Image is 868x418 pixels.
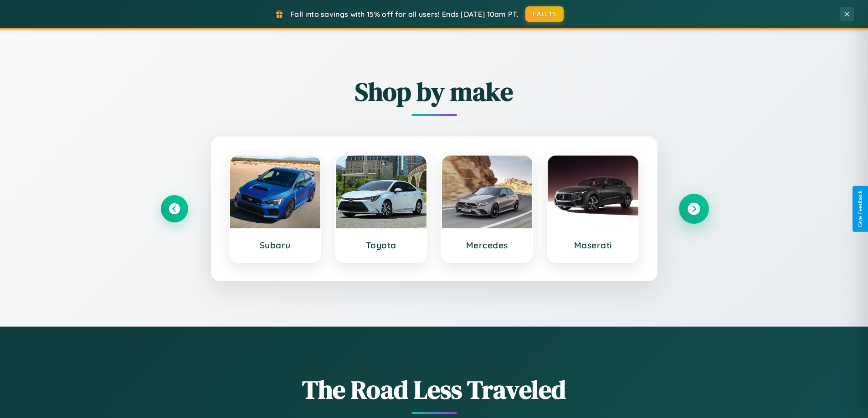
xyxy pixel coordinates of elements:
[525,6,564,22] button: FALL15
[857,191,863,227] div: Give Feedback
[345,240,417,251] h3: Toyota
[161,372,708,407] h1: The Road Less Traveled
[290,10,519,19] span: Fall into savings with 15% off for all users! Ends [DATE] 10am PT.
[557,240,629,251] h3: Maserati
[239,240,312,251] h3: Subaru
[161,74,708,109] h2: Shop by make
[451,240,524,251] h3: Mercedes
